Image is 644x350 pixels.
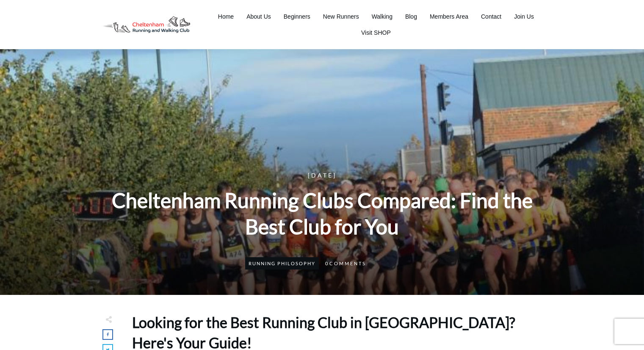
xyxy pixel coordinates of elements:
[249,261,315,266] a: Running Philosophy
[514,11,534,22] a: Join Us
[218,11,234,22] a: Home
[112,188,533,239] span: Cheltenham Running Clubs Compared: Find the Best Club for You
[361,27,391,39] a: Visit SHOP
[325,261,328,266] span: 0
[246,11,271,22] a: About Us
[481,11,501,22] a: Contact
[308,172,337,179] span: [DATE]
[329,261,366,266] span: comments
[284,11,310,22] a: Beginners
[430,11,468,22] a: Members Area
[323,11,359,22] a: New Runners
[405,11,417,22] a: Blog
[372,11,392,22] a: Walking
[96,10,197,39] img: Decathlon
